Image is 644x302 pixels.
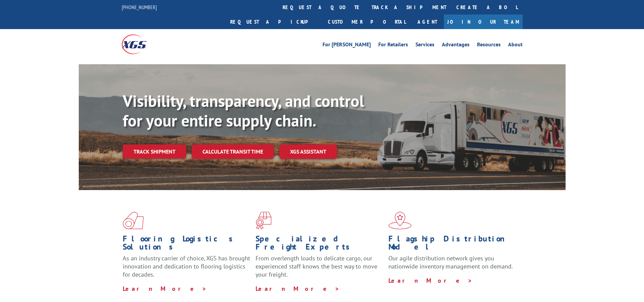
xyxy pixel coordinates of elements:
[256,285,340,293] a: Learn More >
[256,254,383,284] p: From overlength loads to delicate cargo, our experienced staff knows the best way to move your fr...
[123,254,250,278] span: As an industry carrier of choice, XGS has brought innovation and dedication to flooring logistics...
[323,15,411,29] a: Customer Portal
[411,15,444,29] a: Agent
[442,42,470,49] a: Advantages
[256,212,271,229] img: xgs-icon-focused-on-flooring-red
[122,4,157,10] a: [PHONE_NUMBER]
[123,90,364,131] b: Visibility, transparency, and control for your entire supply chain.
[123,235,251,254] h1: Flooring Logistics Solutions
[225,15,323,29] a: Request a pickup
[415,42,434,49] a: Services
[123,285,207,293] a: Learn More >
[378,42,408,49] a: For Retailers
[388,212,412,229] img: xgs-icon-flagship-distribution-model-red
[279,144,337,159] a: XGS ASSISTANT
[388,277,473,284] a: Learn More >
[192,144,274,159] a: Calculate transit time
[123,212,144,229] img: xgs-icon-total-supply-chain-intelligence-red
[388,235,516,254] h1: Flagship Distribution Model
[323,42,371,49] a: For [PERSON_NAME]
[508,42,523,49] a: About
[123,144,186,159] a: Track shipment
[388,254,513,270] span: Our agile distribution network gives you nationwide inventory management on demand.
[477,42,501,49] a: Resources
[256,235,383,254] h1: Specialized Freight Experts
[444,15,523,29] a: Join Our Team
